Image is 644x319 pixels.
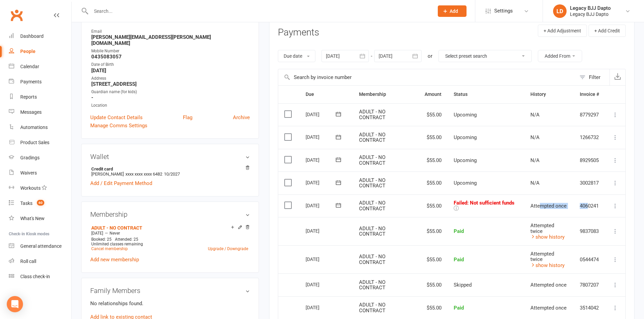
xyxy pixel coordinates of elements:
span: : Not sufficient funds [467,200,515,206]
span: Attempted once [530,282,567,288]
span: Paid [454,228,464,234]
span: Paid [454,257,464,263]
span: N/A [530,134,540,140]
div: [DATE] [306,109,337,119]
h3: Contact information [90,13,250,23]
a: ADULT - NO CONTRACT [91,225,142,231]
a: Gradings [9,150,71,165]
td: 0544474 [574,245,605,274]
span: N/A [530,112,540,118]
a: Flag [183,113,192,122]
th: Status [448,86,525,103]
a: show history [530,262,565,268]
input: Search... [89,6,429,16]
span: ADULT - NO CONTRACT [359,132,385,143]
span: Never [110,231,120,236]
td: 1266732 [574,126,605,149]
div: Address [91,75,250,82]
td: 8929505 [574,149,605,172]
span: Upcoming [454,180,477,186]
th: Membership [353,86,419,103]
p: No relationships found. [90,299,250,308]
span: ADULT - NO CONTRACT [359,109,385,121]
td: $55.00 [419,126,448,149]
span: Upcoming [454,112,477,118]
div: Waivers [20,170,37,176]
button: Filter [576,69,610,85]
div: — [90,231,250,236]
div: Workouts [20,185,41,191]
input: Search by invoice number [278,69,576,85]
span: Attended: 25 [115,237,138,242]
div: Open Intercom Messenger [7,296,23,312]
span: ADULT - NO CONTRACT [359,279,385,291]
h3: Family Members [90,287,250,294]
th: History [524,86,574,103]
button: + Add Adjustment [538,25,587,37]
td: $55.00 [419,273,448,296]
a: General attendance kiosk mode [9,239,71,254]
div: Email [91,28,250,35]
div: [DATE] [306,225,337,236]
span: [DATE] [91,231,103,236]
a: Reports [9,89,71,105]
span: Add [450,8,458,14]
div: Automations [20,125,48,130]
td: 8779297 [574,103,605,126]
strong: [PERSON_NAME][EMAIL_ADDRESS][PERSON_NAME][DOMAIN_NAME] [91,34,250,46]
td: $55.00 [419,103,448,126]
th: Invoice # [574,86,605,103]
strong: - [91,95,250,101]
div: Tasks [20,201,32,206]
span: ADULT - NO CONTRACT [359,177,385,189]
div: Guardian name (for kids) [91,89,250,95]
span: Attempted twice [530,222,554,234]
th: Amount [419,86,448,103]
div: Payments [20,79,42,84]
a: Add / Edit Payment Method [90,179,152,187]
button: Due date [278,50,315,62]
button: + Add Credit [589,25,626,37]
td: 7807207 [574,273,605,296]
td: 4060241 [574,194,605,217]
h3: Wallet [90,153,250,160]
span: N/A [530,180,540,186]
span: Upcoming [454,134,477,140]
div: [DATE] [306,132,337,142]
span: ADULT - NO CONTRACT [359,154,385,166]
a: Roll call [9,254,71,269]
div: General attendance [20,243,62,249]
span: 60 [37,200,44,206]
strong: 0435083057 [91,54,250,60]
div: Dashboard [20,33,44,39]
div: [DATE] [306,177,337,188]
div: Filter [589,73,600,81]
span: ADULT - NO CONTRACT [359,254,385,265]
a: What's New [9,211,71,226]
div: Messages [20,109,42,115]
span: Attempted once [530,305,567,311]
div: [DATE] [306,200,337,211]
a: Upgrade / Downgrade [208,246,248,251]
td: $55.00 [419,149,448,172]
div: [DATE] [306,155,337,165]
div: People [20,49,35,54]
div: Date of Birth [91,61,250,68]
a: show history [530,234,565,240]
td: 9837083 [574,217,605,245]
a: Product Sales [9,135,71,150]
span: Settings [494,3,513,19]
a: Dashboard [9,29,71,44]
span: Failed [454,200,515,206]
td: $55.00 [419,217,448,245]
div: [DATE] [306,279,337,290]
td: $55.00 [419,245,448,274]
a: Cancel membership [91,246,128,251]
div: or [428,52,432,60]
th: Due [300,86,353,103]
div: Legacy BJJ Dapto [570,11,611,17]
span: ADULT - NO CONTRACT [359,225,385,237]
button: Added From [538,50,582,62]
span: 10/2027 [164,171,180,177]
span: xxxx xxxx xxxx 6482 [125,171,162,177]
